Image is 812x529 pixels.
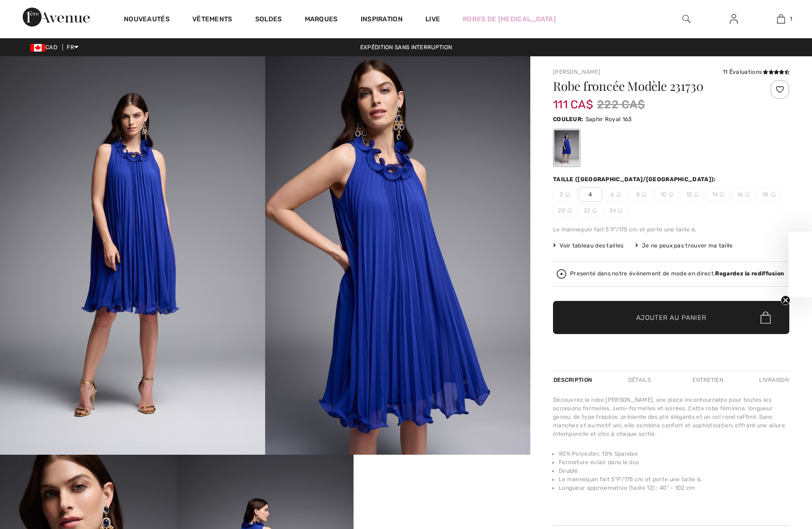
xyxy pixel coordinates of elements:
[579,203,602,218] span: 22
[706,187,730,202] span: 14
[559,484,789,492] li: Longueur approximative (taille 12) : 40" - 102 cm
[124,15,170,25] a: Nouveautés
[635,241,733,250] div: Je ne peux pas trouver ma taille
[559,467,789,475] li: Doublé
[655,187,679,202] span: 10
[192,15,233,25] a: Vêtements
[630,187,653,202] span: 8
[463,14,556,24] a: Robes de [MEDICAL_DATA]
[570,271,784,277] div: Presenté dans notre événement de mode en direct.
[255,15,282,25] a: Soldes
[694,192,699,197] img: ring-m.svg
[758,13,804,25] a: 1
[559,450,789,458] li: 90% Polyester, 10% Spandex
[553,175,718,184] div: Taille ([GEOGRAPHIC_DATA]/[GEOGRAPHIC_DATA]):
[745,192,750,197] img: ring-m.svg
[636,313,707,323] span: Ajouter au panier
[553,371,594,388] div: Description
[604,203,628,218] span: 24
[553,396,789,438] div: Découvrez la robe [PERSON_NAME], une pièce incontournable pour toutes les occasions formelles, se...
[30,44,61,51] span: CAD
[567,208,572,213] img: ring-m.svg
[553,241,624,250] span: Voir tableau des tailles
[790,15,792,23] span: 1
[722,13,745,25] a: Se connecter
[559,475,789,484] li: Le mannequin fait 5'9"/175 cm et porte une taille 6.
[553,69,600,75] a: [PERSON_NAME]
[669,192,674,197] img: ring-m.svg
[553,203,577,218] span: 20
[592,208,597,213] img: ring-m.svg
[553,225,789,234] div: Le mannequin fait 5'9"/175 cm et porte une taille 6.
[554,130,579,166] div: Saphir Royal 163
[553,187,577,202] span: 2
[579,187,602,202] span: 4
[67,44,78,51] span: FR
[723,68,789,76] div: 11 Évaluations
[616,192,621,197] img: ring-m.svg
[684,371,731,388] div: Entretien
[681,187,704,202] span: 12
[642,192,647,197] img: ring-m.svg
[559,458,789,467] li: Fermeture éclair dans le dos
[757,371,789,388] div: Livraison
[361,15,403,25] span: Inspiration
[557,269,566,279] img: Regardez la rediffusion
[586,116,632,123] span: Saphir Royal 163
[265,56,530,455] img: Robe fronc&eacute;e mod&egrave;le 231730. 2
[620,371,659,388] div: Détails
[757,187,781,202] span: 18
[760,311,771,324] img: Bag.svg
[553,301,789,334] button: Ajouter au panier
[771,192,776,197] img: ring-m.svg
[23,8,90,26] img: 1ère Avenue
[305,15,338,25] a: Marques
[553,88,593,111] span: 111 CA$
[618,208,622,213] img: ring-m.svg
[553,80,750,92] h1: Robe froncée Modèle 231730
[788,232,812,298] div: Close teaser
[565,192,570,197] img: ring-m.svg
[781,296,790,305] button: Close teaser
[425,14,440,24] a: Live
[715,270,784,277] strong: Regardez la rediffusion
[30,44,45,52] img: Canadian Dollar
[604,187,628,202] span: 6
[732,187,755,202] span: 16
[777,13,785,25] img: Mon panier
[553,116,583,123] span: Couleur:
[719,192,724,197] img: ring-m.svg
[597,96,645,113] span: 222 CA$
[682,13,691,25] img: recherche
[730,13,738,25] img: Mes infos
